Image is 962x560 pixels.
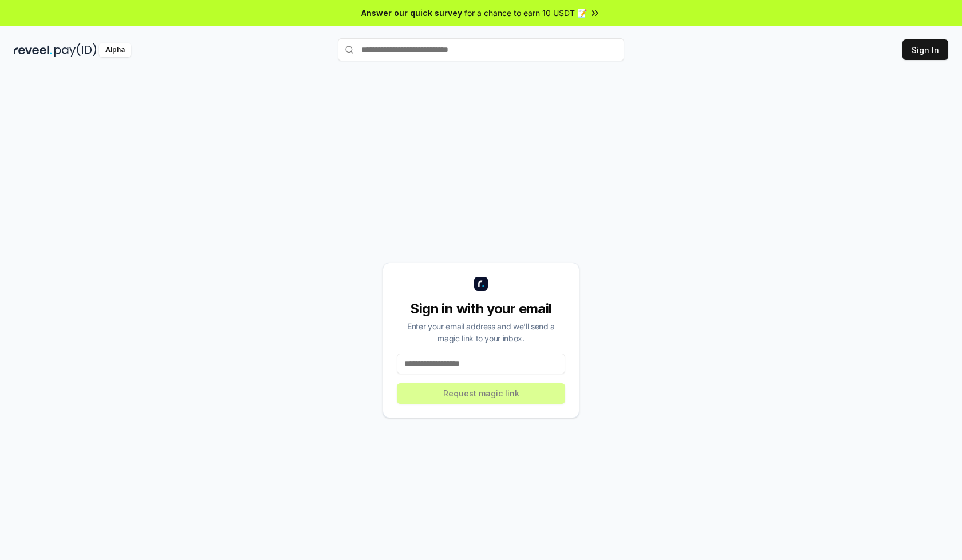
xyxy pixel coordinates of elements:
[99,43,131,57] div: Alpha
[361,7,462,19] span: Answer our quick survey
[464,7,587,19] span: for a chance to earn 10 USDT 📝
[54,43,97,57] img: pay_id
[902,39,948,60] button: Sign In
[474,277,488,291] img: logo_small
[397,300,565,318] div: Sign in with your email
[14,43,52,57] img: reveel_dark
[397,320,565,344] div: Enter your email address and we’ll send a magic link to your inbox.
